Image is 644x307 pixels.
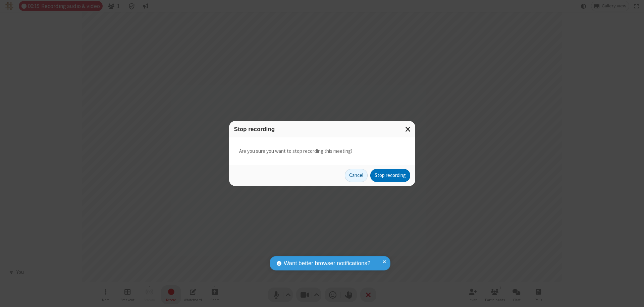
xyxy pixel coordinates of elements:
button: Cancel [345,169,368,182]
button: Stop recording [370,169,410,182]
h3: Stop recording [234,126,410,132]
div: Are you sure you want to stop recording this meeting? [229,137,415,165]
button: Close modal [401,121,415,137]
span: Want better browser notifications? [284,259,370,268]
